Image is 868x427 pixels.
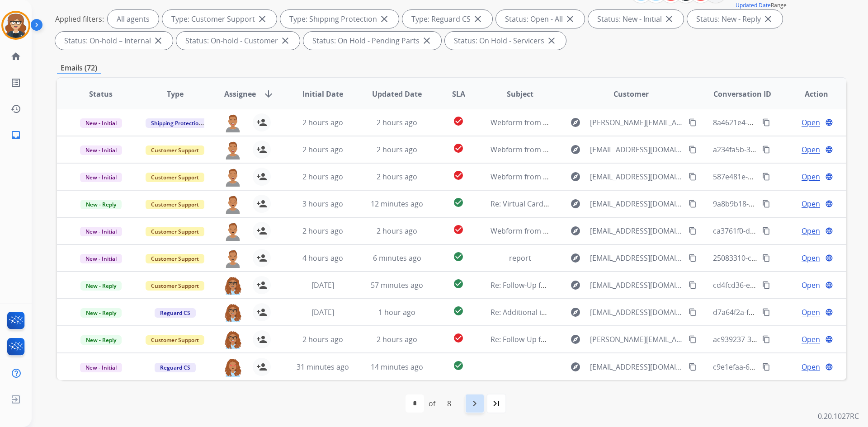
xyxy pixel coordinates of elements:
[155,308,196,318] span: Reguard CS
[302,117,343,127] span: 2 hours ago
[371,362,423,372] span: 14 minutes ago
[570,361,581,372] mat-icon: explore
[689,254,697,262] mat-icon: content_copy
[469,398,480,409] mat-icon: navigate_next
[762,308,770,316] mat-icon: content_copy
[570,171,581,182] mat-icon: explore
[224,358,242,377] img: agent-avatar
[224,222,242,241] img: agent-avatar
[491,226,695,236] span: Webform from [EMAIL_ADDRESS][DOMAIN_NAME] on [DATE]
[256,334,267,345] mat-icon: person_add
[3,13,28,38] img: avatar
[80,200,122,209] span: New - Reply
[379,14,390,24] mat-icon: close
[256,253,267,263] mat-icon: person_add
[590,334,683,345] span: [PERSON_NAME][EMAIL_ADDRESS][PERSON_NAME][DOMAIN_NAME]
[302,145,343,155] span: 2 hours ago
[802,253,820,263] span: Open
[453,170,464,181] mat-icon: check_circle
[80,308,122,318] span: New - Reply
[80,281,122,291] span: New - Reply
[713,199,849,209] span: 9a8b9b18-af6e-4468-a63c-047158861cfd
[590,307,683,318] span: [EMAIL_ADDRESS][DOMAIN_NAME]
[146,200,204,209] span: Customer Support
[491,280,578,290] span: Re: Follow-Up for Servicer
[689,308,697,316] mat-icon: content_copy
[256,225,267,236] mat-icon: person_add
[80,227,122,236] span: New - Initial
[570,280,581,291] mat-icon: explore
[80,173,122,182] span: New - Initial
[256,198,267,209] mat-icon: person_add
[802,307,820,318] span: Open
[311,280,334,290] span: [DATE]
[155,363,196,372] span: Reguard CS
[802,361,820,372] span: Open
[509,253,531,263] span: report
[224,303,242,322] img: agent-avatar
[453,143,464,154] mat-icon: check_circle
[256,117,267,128] mat-icon: person_add
[372,89,422,99] span: Updated Date
[762,363,770,371] mat-icon: content_copy
[570,334,581,345] mat-icon: explore
[80,335,122,345] span: New - Reply
[802,117,820,128] span: Open
[55,14,104,24] p: Applied filters:
[55,32,173,50] div: Status: On-hold – Internal
[590,198,683,209] span: [EMAIL_ADDRESS][DOMAIN_NAME]
[713,307,848,317] span: d7a64f2a-f588-44f2-9b05-571cbe27dec1
[496,10,585,28] div: Status: Open - All
[256,144,267,155] mat-icon: person_add
[257,14,268,24] mat-icon: close
[311,307,334,317] span: [DATE]
[224,276,242,295] img: agent-avatar
[825,281,833,289] mat-icon: language
[146,227,204,236] span: Customer Support
[80,145,122,155] span: New - Initial
[421,35,432,46] mat-icon: close
[713,334,849,344] span: ac939237-3807-4e49-9b5f-38c450c95572
[10,130,21,141] mat-icon: inbox
[590,171,683,182] span: [EMAIL_ADDRESS][DOMAIN_NAME]
[491,145,695,155] span: Webform from [EMAIL_ADDRESS][DOMAIN_NAME] on [DATE]
[452,89,465,99] span: SLA
[224,89,256,99] span: Assignee
[713,253,847,263] span: 25083310-caa4-49c7-933b-df67f53523f0
[146,173,204,182] span: Customer Support
[570,144,581,155] mat-icon: explore
[146,254,204,263] span: Customer Support
[303,32,441,50] div: Status: On Hold - Pending Parts
[762,281,770,289] mat-icon: content_copy
[772,78,846,110] th: Action
[302,89,343,99] span: Initial Date
[713,89,771,99] span: Conversation ID
[825,227,833,235] mat-icon: language
[613,89,649,99] span: Customer
[570,253,581,263] mat-icon: explore
[825,118,833,127] mat-icon: language
[802,225,820,236] span: Open
[818,411,859,422] p: 0.20.1027RC
[162,10,277,28] div: Type: Customer Support
[80,363,122,372] span: New - Initial
[507,89,533,99] span: Subject
[689,363,697,371] mat-icon: content_copy
[297,362,349,372] span: 31 minutes ago
[687,10,783,28] div: Status: New - Reply
[176,32,300,50] div: Status: On-hold - Customer
[429,398,435,409] div: of
[453,224,464,235] mat-icon: check_circle
[302,253,343,263] span: 4 hours ago
[590,361,683,372] span: [EMAIL_ADDRESS][DOMAIN_NAME]
[802,144,820,155] span: Open
[713,145,849,155] span: a234fa5b-39f7-4e16-ad33-96238c9243d5
[713,362,849,372] span: c9e1efaa-6f81-4849-9205-0904d6609dea
[590,117,683,128] span: [PERSON_NAME][EMAIL_ADDRESS][PERSON_NAME][DOMAIN_NAME]
[302,334,343,344] span: 2 hours ago
[472,14,483,24] mat-icon: close
[224,249,242,268] img: agent-avatar
[491,398,502,409] mat-icon: last_page
[256,171,267,182] mat-icon: person_add
[570,198,581,209] mat-icon: explore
